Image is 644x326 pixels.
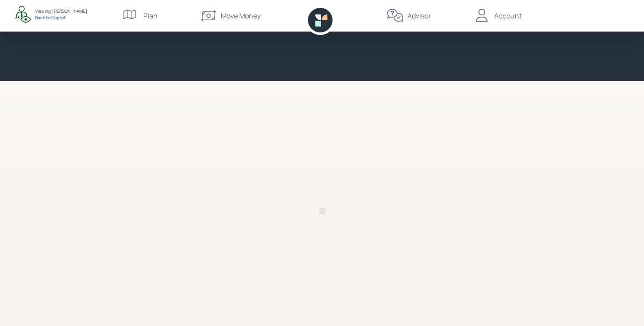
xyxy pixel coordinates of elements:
div: Advisor [407,11,431,21]
div: Plan [143,11,158,21]
div: Back to Copilot [35,14,87,21]
div: Viewing: [PERSON_NAME] [35,8,87,14]
div: Account [494,11,522,21]
div: Move Money [221,11,261,21]
img: Retirable loading [311,200,333,221]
